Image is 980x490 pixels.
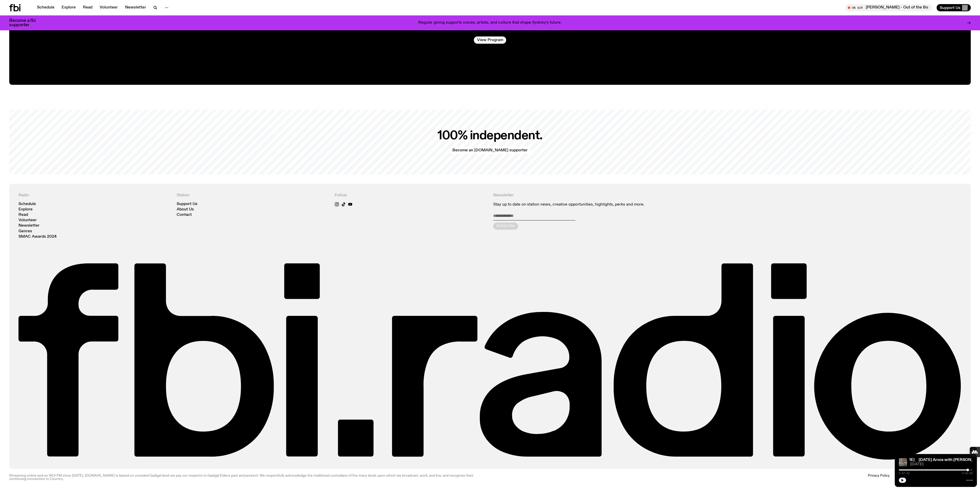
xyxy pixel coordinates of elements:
h3: Become a fbi supporter [9,19,42,27]
h4: Newsletter [493,193,803,198]
p: Streaming online and on 94.5 FM since [DATE]. [DOMAIN_NAME] is based on unceded Gadigal land; we ... [9,474,487,481]
img: A corner shot of the fbi music library [899,458,907,466]
p: Regular giving supports voices, artists, and culture that shape Sydney’s future. [418,21,562,25]
a: View Program [474,36,506,44]
a: Support Us [177,202,197,206]
a: Genres [18,229,32,233]
span: [DATE] [910,463,973,466]
a: Privacy Policy [868,474,890,481]
a: Schedule [34,4,58,11]
a: Read [18,213,28,217]
h2: 100% independent. [437,130,543,142]
a: Read [80,4,96,11]
p: Stay up to date on station news, creative opportunities, highlights, perks and more. [493,202,803,207]
a: Explore [18,208,33,211]
span: 3:00:00 [962,472,973,475]
a: Newsletter [18,224,40,228]
button: Subscribe [493,223,518,230]
a: Explore [59,4,79,11]
a: Volunteer [97,4,121,11]
a: About Us [177,208,194,211]
button: On Air[PERSON_NAME] - Out of the Box [845,4,933,11]
a: Schedule [18,202,36,206]
a: Contact [177,213,192,217]
a: Volunteer [18,218,37,222]
span: Support Us [940,5,960,10]
h4: Station [177,193,329,198]
h4: Follow [335,193,487,198]
a: SMAC Awards 2024 [18,235,57,239]
a: [DATE] Arvos with [PERSON_NAME] [846,458,915,462]
button: Support Us [937,4,971,11]
h4: Radio [18,193,170,198]
a: Newsletter [122,4,149,11]
a: Become an [DOMAIN_NAME] supporter [449,147,531,154]
span: 2:47:31 [899,472,910,475]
